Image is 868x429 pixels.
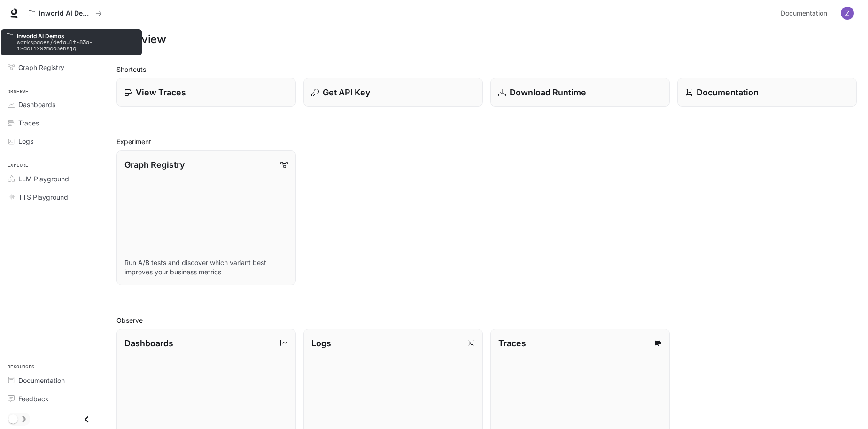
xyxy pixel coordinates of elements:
[18,174,69,184] span: LLM Playground
[18,375,65,385] span: Documentation
[18,192,68,202] span: TTS Playground
[17,39,136,51] p: workspaces/default-83a-i2aclix9zmcd3ehsjq
[498,337,526,350] p: Traces
[4,171,101,187] a: LLM Playground
[4,189,101,205] a: TTS Playground
[781,8,827,19] span: Documentation
[18,118,39,128] span: Traces
[18,100,55,109] span: Dashboards
[124,337,173,350] p: Dashboards
[116,78,296,107] a: View Traces
[17,33,136,39] p: Inworld AI Demos
[841,7,854,20] img: User avatar
[697,86,759,99] p: Documentation
[136,86,186,99] p: View Traces
[24,4,106,23] button: All workspaces
[18,62,64,72] span: Graph Registry
[18,394,49,404] span: Feedback
[4,133,101,149] a: Logs
[490,78,670,107] a: Download Runtime
[18,136,33,146] span: Logs
[303,78,483,107] button: Get API Key
[4,59,101,76] a: Graph Registry
[116,315,857,325] h2: Observe
[76,410,97,429] button: Close drawer
[124,158,185,171] p: Graph Registry
[4,372,101,389] a: Documentation
[510,86,586,99] p: Download Runtime
[116,64,857,74] h2: Shortcuts
[777,4,834,23] a: Documentation
[116,150,296,285] a: Graph RegistryRun A/B tests and discover which variant best improves your business metrics
[4,390,101,407] a: Feedback
[8,413,18,424] span: Dark mode toggle
[311,337,331,350] p: Logs
[4,96,101,113] a: Dashboards
[838,4,857,23] button: User avatar
[39,9,92,17] p: Inworld AI Demos
[4,115,101,131] a: Traces
[323,86,370,99] p: Get API Key
[116,137,857,147] h2: Experiment
[677,78,857,107] a: Documentation
[124,258,288,277] p: Run A/B tests and discover which variant best improves your business metrics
